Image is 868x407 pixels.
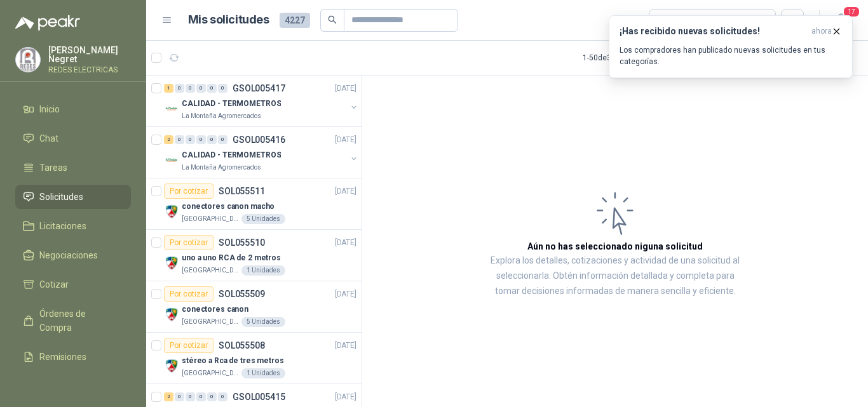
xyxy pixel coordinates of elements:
[182,317,239,327] p: [GEOGRAPHIC_DATA][PERSON_NAME]
[15,374,131,398] a: Configuración
[164,286,214,302] div: Por cotizar
[164,101,179,116] img: Company Logo
[241,317,285,327] div: 5 Unidades
[164,392,173,401] div: 2
[218,135,227,144] div: 0
[48,46,131,63] p: [PERSON_NAME] Negret
[15,272,131,297] a: Cotizar
[207,135,217,144] div: 0
[527,239,703,253] h3: Aún no has seleccionado niguna solicitud
[175,135,184,144] div: 0
[164,135,173,144] div: 2
[219,238,265,247] p: SOL055510
[182,368,239,378] p: [GEOGRAPHIC_DATA][PERSON_NAME]
[39,131,58,145] span: Chat
[164,255,179,270] img: Company Logo
[196,84,206,93] div: 0
[186,135,195,144] div: 0
[15,126,131,150] a: Chat
[219,187,265,196] p: SOL055511
[182,201,275,213] p: conectores canon macho
[39,102,60,116] span: Inicio
[16,48,40,72] img: Company Logo
[241,214,285,224] div: 5 Unidades
[15,156,131,180] a: Tareas
[182,265,239,276] p: [GEOGRAPHIC_DATA][PERSON_NAME]
[218,392,227,401] div: 0
[182,149,281,161] p: CALIDAD - TERMOMETROS
[182,355,284,367] p: stéreo a Rca de tres metros
[219,341,265,350] p: SOL055508
[39,307,119,335] span: Órdenes de Compra
[15,15,80,30] img: Logo peakr
[620,26,806,37] h3: ¡Has recibido nuevas solicitudes!
[328,15,337,24] span: search
[196,392,206,401] div: 0
[182,163,261,173] p: La Montaña Agromercados
[620,44,842,67] p: Los compradores han publicado nuevas solicitudes en tus categorías.
[233,135,285,144] p: GSOL005416
[241,265,285,276] div: 1 Unidades
[164,152,179,168] img: Company Logo
[843,6,860,18] span: 17
[39,350,86,364] span: Remisiones
[657,13,684,27] div: Todas
[811,26,832,37] span: ahora
[233,392,285,401] p: GSOL005415
[219,290,265,298] p: SOL055509
[489,253,741,299] p: Explora los detalles, cotizaciones y actividad de una solicitud al seleccionarla. Obtén informaci...
[207,84,217,93] div: 0
[39,277,69,291] span: Cotizar
[164,204,179,219] img: Company Logo
[182,304,248,316] p: conectores canon
[39,190,83,204] span: Solicitudes
[241,368,285,378] div: 1 Unidades
[207,392,217,401] div: 0
[164,358,179,373] img: Company Logo
[39,219,86,233] span: Licitaciones
[164,132,359,173] a: 2 0 0 0 0 0 GSOL005416[DATE] Company LogoCALIDAD - TERMOMETROSLa Montaña Agromercados
[146,230,362,281] a: Por cotizarSOL055510[DATE] Company Logouno a uno RCA de 2 metros[GEOGRAPHIC_DATA][PERSON_NAME]1 U...
[15,97,131,121] a: Inicio
[335,340,356,352] p: [DATE]
[39,161,67,175] span: Tareas
[186,84,195,93] div: 0
[335,237,356,249] p: [DATE]
[175,84,184,93] div: 0
[146,281,362,333] a: Por cotizarSOL055509[DATE] Company Logoconectores canon[GEOGRAPHIC_DATA][PERSON_NAME]5 Unidades
[15,345,131,369] a: Remisiones
[164,81,359,121] a: 1 0 0 0 0 0 GSOL005417[DATE] Company LogoCALIDAD - TERMOMETROSLa Montaña Agromercados
[335,185,356,197] p: [DATE]
[164,338,214,353] div: Por cotizar
[164,183,214,199] div: Por cotizar
[233,84,285,93] p: GSOL005417
[218,84,227,93] div: 0
[182,98,281,110] p: CALIDAD - TERMOMETROS
[182,252,281,264] p: uno a uno RCA de 2 metros
[175,392,184,401] div: 0
[609,15,853,78] button: ¡Has recibido nuevas solicitudes!ahora Los compradores han publicado nuevas solicitudes en tus ca...
[335,83,356,95] p: [DATE]
[583,48,665,68] div: 1 - 50 de 3637
[48,66,131,74] p: REDES ELECTRICAS
[164,235,214,250] div: Por cotizar
[280,13,310,28] span: 4227
[830,9,853,32] button: 17
[146,333,362,384] a: Por cotizarSOL055508[DATE] Company Logostéreo a Rca de tres metros[GEOGRAPHIC_DATA][PERSON_NAME]1...
[186,392,195,401] div: 0
[164,307,179,322] img: Company Logo
[335,134,356,146] p: [DATE]
[335,391,356,403] p: [DATE]
[15,185,131,209] a: Solicitudes
[188,11,269,29] h1: Mis solicitudes
[39,248,98,262] span: Negociaciones
[15,302,131,340] a: Órdenes de Compra
[164,84,173,93] div: 1
[182,111,261,121] p: La Montaña Agromercados
[182,214,239,224] p: [GEOGRAPHIC_DATA][PERSON_NAME]
[15,214,131,238] a: Licitaciones
[146,178,362,230] a: Por cotizarSOL055511[DATE] Company Logoconectores canon macho[GEOGRAPHIC_DATA][PERSON_NAME]5 Unid...
[196,135,206,144] div: 0
[15,243,131,267] a: Negociaciones
[335,288,356,300] p: [DATE]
